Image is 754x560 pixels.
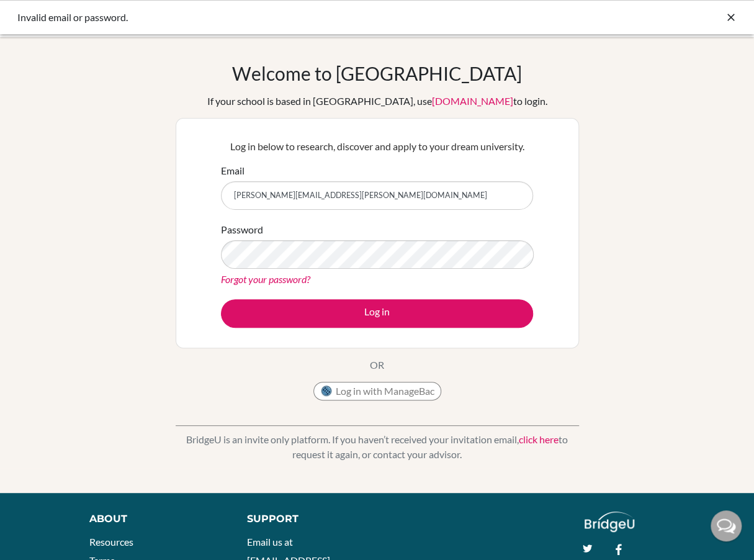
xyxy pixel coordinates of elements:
div: About [89,512,219,526]
a: Forgot your password? [221,273,310,285]
a: click here [519,433,559,445]
span: Help [28,9,53,20]
p: BridgeU is an invite only platform. If you haven’t received your invitation email, to request it ... [176,432,579,462]
h1: Welcome to [GEOGRAPHIC_DATA] [232,62,522,84]
img: logo_white@2x-f4f0deed5e89b7ecb1c2cc34c3e3d731f90f0f143d5ea2071677605dd97b5244.png [585,512,635,532]
label: Password [221,222,263,237]
label: Email [221,163,245,178]
div: Invalid email or password. [17,10,551,25]
a: [DOMAIN_NAME] [432,95,513,107]
button: Log in [221,299,533,328]
a: Resources [89,536,133,548]
p: OR [370,358,384,373]
div: Support [247,512,365,526]
div: If your school is based in [GEOGRAPHIC_DATA], use to login. [207,94,547,109]
p: Log in below to research, discover and apply to your dream university. [221,139,533,154]
button: Log in with ManageBac [313,382,441,400]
